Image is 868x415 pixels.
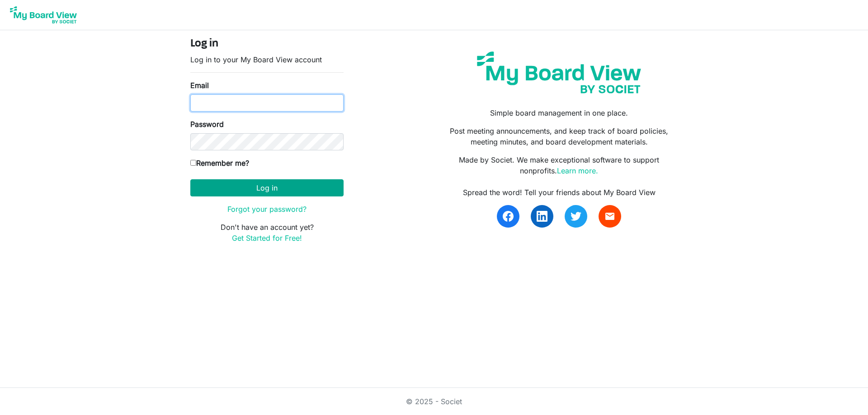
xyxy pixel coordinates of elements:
[190,54,344,65] p: Log in to your My Board View account
[537,211,547,222] img: linkedin.svg
[190,158,249,168] label: Remember me?
[190,119,224,130] label: Password
[503,211,514,222] img: facebook.svg
[190,179,344,196] button: Log in
[604,211,615,222] span: email
[441,126,678,147] p: Post meeting announcements, and keep track of board policies, meeting minutes, and board developm...
[227,205,307,214] a: Forgot your password?
[557,166,598,175] a: Learn more.
[406,397,462,406] a: © 2025 - Societ
[190,80,209,91] label: Email
[441,154,678,176] p: Made by Societ. We make exceptional software to support nonprofits.
[441,187,678,198] div: Spread the word! Tell your friends about My Board View
[190,37,344,51] h4: Log in
[7,4,80,26] img: My Board View Logo
[232,233,302,242] a: Get Started for Free!
[190,222,344,243] p: Don't have an account yet?
[441,107,678,118] p: Simple board management in one place.
[470,45,648,100] img: my-board-view-societ.svg
[190,160,196,166] input: Remember me?
[571,211,581,222] img: twitter.svg
[599,205,621,228] a: email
